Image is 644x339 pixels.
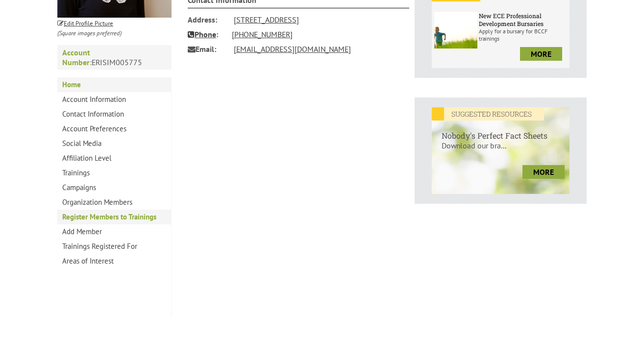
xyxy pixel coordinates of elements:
[57,18,113,27] a: Edit Profile Picture
[479,27,567,42] p: Apply for a bursary for BCCF trainings
[57,254,171,268] a: Areas of Interest
[188,29,216,39] a: Phone
[57,195,171,210] a: Organization Members
[62,48,92,67] strong: Account Number:
[57,151,171,166] a: Affiliation Level
[432,141,570,160] p: Download our bra...
[479,12,567,27] h6: New ECE Professional Development Bursaries
[432,107,544,121] em: SUGGESTED RESOURCES
[57,239,171,254] a: Trainings Registered For
[234,15,299,24] a: [STREET_ADDRESS]
[57,224,171,239] a: Add Member
[522,165,565,179] a: more
[57,77,171,92] a: Home
[57,92,171,107] a: Account Information
[188,42,227,56] span: Email
[432,121,570,141] h6: Nobody's Perfect Fact Sheets
[188,12,227,27] span: Address
[57,29,122,37] i: (Square images preferred)
[57,45,172,70] p: ERISIM005775
[57,180,171,195] a: Campaigns
[57,210,171,224] a: Register Members to Trainings
[57,121,171,136] a: Account Preferences
[520,47,562,61] a: more
[57,107,171,121] a: Contact Information
[57,166,171,180] a: Trainings
[57,136,171,151] a: Social Media
[232,29,293,39] a: [PHONE_NUMBER]
[57,19,113,27] small: Edit Profile Picture
[234,44,351,54] a: [EMAIL_ADDRESS][DOMAIN_NAME]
